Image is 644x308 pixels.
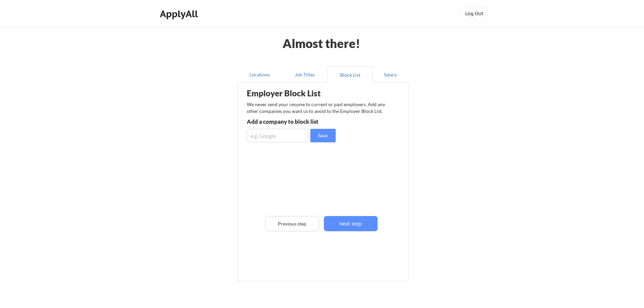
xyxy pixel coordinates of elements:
button: Next step [324,216,378,231]
button: Locations [237,67,282,83]
div: We never send your resume to current or past employers. Add any other companies you want us to av... [247,101,389,114]
button: Previous step [265,216,319,231]
div: Almost there! [275,37,369,49]
button: Log Out [461,7,488,20]
button: Salary [373,67,408,83]
button: Job Titles [282,67,328,83]
div: Employer Block List [247,89,353,97]
input: e.g. Google [247,129,308,142]
div: ApplyAll [160,8,200,20]
button: Block List [328,67,373,83]
div: Add a company to block list [247,119,346,124]
button: Save [310,129,336,142]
